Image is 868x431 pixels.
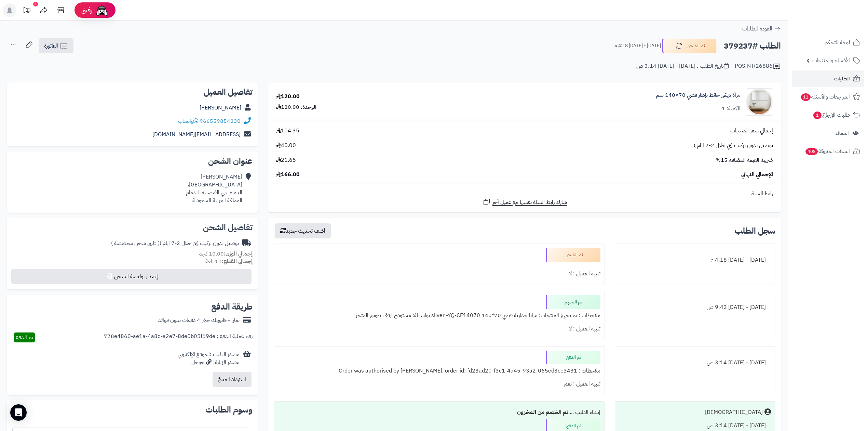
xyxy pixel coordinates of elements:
button: أضف تحديث جديد [275,223,331,238]
span: الأقسام والمنتجات [812,56,850,65]
div: POS-NT/26886 [735,62,781,70]
div: تمارا - فاتورتك حتى 4 دفعات بدون فوائد [158,316,240,324]
span: الإجمالي النهائي [741,171,773,179]
div: [DATE] - [DATE] 3:14 ص [619,356,771,369]
h3: سجل الطلب [735,227,775,235]
a: شارك رابط السلة نفسها مع عميل آخر [483,198,567,206]
a: 966559854230 [200,117,241,125]
button: إصدار بوليصة الشحن [11,269,252,284]
strong: إجمالي الوزن: [224,250,253,258]
a: السلات المتروكة408 [792,143,864,159]
div: تم الدفع [546,351,600,364]
h2: عنوان الشحن [12,157,253,165]
span: 21.65 [276,156,296,164]
small: 10.00 كجم [199,250,253,258]
span: 1 [813,112,822,119]
span: شارك رابط السلة نفسها مع عميل آخر [492,198,567,206]
span: رفيق [81,6,92,14]
h2: وسوم الطلبات [12,406,253,414]
div: الكمية: 1 [722,105,741,113]
small: [DATE] - [DATE] 4:18 م [614,42,661,49]
div: توصيل بدون تركيب (في خلال 2-7 ايام ) [111,239,239,247]
a: [EMAIL_ADDRESS][DOMAIN_NAME] [152,130,241,139]
a: [PERSON_NAME] [200,104,241,112]
div: تم الشحن [546,248,600,262]
div: رقم عملية الدفع : 778e4860-ae1a-4a8d-a2e7-8de0b05f69de [104,332,253,342]
span: ضريبة القيمة المضافة 15% [716,156,773,164]
div: تم التجهيز [546,295,600,309]
a: مرآة ديكور حائط بإطار فضي 70×140 سم [656,91,741,99]
div: مصدر الزيارة: جوجل [178,358,240,366]
img: logo-2.png [822,18,862,33]
div: 1 [33,2,38,6]
span: طلبات الإرجاع [813,110,850,120]
span: الطلبات [834,74,850,83]
span: 104.35 [276,127,299,135]
span: توصيل بدون تركيب (في خلال 2-7 ايام ) [694,142,773,149]
div: [PERSON_NAME] [GEOGRAPHIC_DATA]، الدمام حي الفيصليه، الدمام المملكة العربية السعودية [186,173,242,204]
h2: تفاصيل الشحن [12,223,253,232]
a: المراجعات والأسئلة11 [792,89,864,105]
span: السلات المتروكة [805,146,850,156]
a: الفاتورة [39,38,73,53]
span: تم الدفع [16,333,33,341]
span: لوحة التحكم [825,38,850,47]
a: الطلبات [792,70,864,87]
span: 408 [805,148,818,155]
div: مصدر الطلب :الموقع الإلكتروني [178,351,240,366]
div: ملاحظات : Order was authorised by [PERSON_NAME], order id: fd23ad20-f3c1-4a45-93a2-065ed3ce3431 [278,364,600,378]
b: تم الخصم من المخزون [517,408,568,416]
div: الوحدة: 120.00 [276,103,316,111]
a: تحديثات المنصة [18,3,35,19]
div: تنبيه العميل : لا [278,267,600,280]
a: العودة للطلبات [742,25,781,33]
span: العودة للطلبات [742,25,772,33]
div: [DATE] - [DATE] 9:42 ص [619,301,771,314]
small: 1 قطعة [205,257,253,265]
a: طلبات الإرجاع1 [792,107,864,123]
span: 40.00 [276,142,296,149]
img: 1753776579-1-90x90.jpg [746,88,773,116]
button: استرداد المبلغ [213,372,252,387]
a: واتساب [178,117,198,125]
span: المراجعات والأسئلة [800,92,850,102]
a: العملاء [792,125,864,141]
span: إجمالي سعر المنتجات [730,127,773,135]
div: [DATE] - [DATE] 4:18 م [619,253,771,267]
div: 120.00 [276,93,300,101]
span: 166.00 [276,171,300,179]
div: [DEMOGRAPHIC_DATA] [705,408,763,416]
div: تنبيه العميل : نعم [278,377,600,391]
div: تنبيه العميل : لا [278,322,600,336]
a: لوحة التحكم [792,34,864,51]
div: إنشاء الطلب .... [278,406,600,419]
h2: تفاصيل العميل [12,88,253,96]
div: تاريخ الطلب : [DATE] - [DATE] 3:14 ص [636,62,729,70]
div: Open Intercom Messenger [10,404,27,421]
span: العملاء [836,128,849,138]
strong: إجمالي القطع: [222,257,253,265]
h2: طريقة الدفع [211,303,253,311]
img: ai-face.png [95,3,109,17]
span: ( طرق شحن مخصصة ) [111,239,160,247]
div: رابط السلة [271,190,778,198]
button: تم الشحن [662,39,717,53]
div: ملاحظات : تم تجهيز المنتجات: مرايا جدارية فضي 70*140 silver -YQ-CF14070 بواسطة: مستودع ارفف طويق ... [278,309,600,322]
h2: الطلب #379237 [724,39,781,53]
span: 11 [801,93,811,101]
span: الفاتورة [44,42,58,50]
